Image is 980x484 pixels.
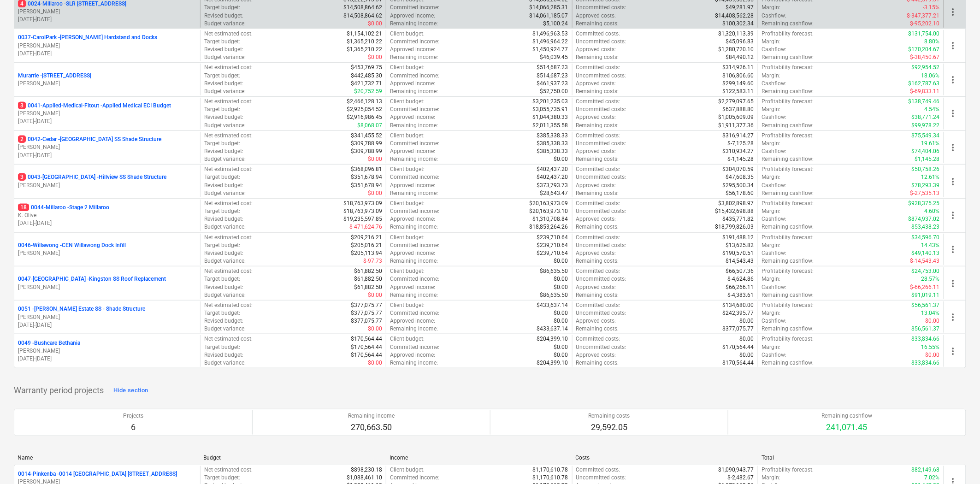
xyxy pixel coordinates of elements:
[204,207,240,215] p: Target budget :
[925,207,940,215] p: 4.60%
[762,207,781,215] p: Margin :
[390,53,438,61] p: Remaining income :
[351,148,382,155] p: $309,788.99
[18,275,166,283] p: 0047-[GEOGRAPHIC_DATA] - Kingston SS Roof Replacement
[533,215,568,223] p: $1,310,708.84
[204,132,253,140] p: Net estimated cost :
[576,242,626,249] p: Uncommitted costs :
[390,242,439,249] p: Committed income :
[723,72,754,80] p: $106,806.60
[347,113,382,121] p: $2,916,986.45
[719,122,754,130] p: $1,911,377.36
[762,242,781,249] p: Margin :
[948,6,959,18] span: more_vert
[351,165,382,173] p: $368,096.81
[762,155,814,163] p: Remaining cashflow :
[18,16,196,24] p: [DATE] - [DATE]
[576,132,620,140] p: Committed costs :
[351,140,382,148] p: $309,788.99
[204,234,253,242] p: Net estimated cost :
[390,249,435,257] p: Approved income :
[576,200,620,207] p: Committed costs :
[912,113,940,121] p: $38,771.24
[343,215,382,223] p: $19,235,597.85
[723,132,754,140] p: $316,914.27
[390,189,438,197] p: Remaining income :
[204,148,243,155] p: Revised budget :
[726,189,754,197] p: $56,178.60
[390,140,439,148] p: Committed income :
[576,80,616,88] p: Approved costs :
[723,215,754,223] p: $435,771.82
[347,38,382,46] p: $1,365,210.22
[909,46,940,53] p: $170,204.67
[533,98,568,106] p: $3,201,235.03
[204,257,246,265] p: Budget variance :
[762,64,814,71] p: Profitability forecast :
[576,140,626,148] p: Uncommitted costs :
[726,53,754,61] p: $84,490.12
[204,173,240,181] p: Target budget :
[912,64,940,71] p: $92,954.52
[204,113,243,121] p: Revised budget :
[537,242,568,249] p: $239,710.64
[719,113,754,121] p: $1,005,609.09
[18,143,196,151] p: [PERSON_NAME]
[390,182,435,189] p: Approved income :
[18,34,196,57] div: 0037-CarolPark -[PERSON_NAME] Hardstand and Docks[PERSON_NAME][DATE]-[DATE]
[390,223,438,231] p: Remaining income :
[204,46,243,53] p: Revised budget :
[923,4,940,12] p: -3.15%
[762,200,814,207] p: Profitability forecast :
[18,110,196,118] p: [PERSON_NAME]
[728,140,754,148] p: $-7,125.28
[390,234,425,242] p: Client budget :
[912,234,940,242] p: $34,596.70
[715,223,754,231] p: $18,799,826.03
[390,80,435,88] p: Approved income :
[762,106,781,113] p: Margin :
[204,215,243,223] p: Revised budget :
[762,132,814,140] p: Profitability forecast :
[18,102,196,125] div: 30041-Applied-Medical-Fitout -Applied Medical ECI Budget[PERSON_NAME][DATE]-[DATE]
[762,12,787,20] p: Cashflow :
[576,173,626,181] p: Uncommitted costs :
[537,140,568,148] p: $385,338.33
[204,88,246,95] p: Budget variance :
[18,249,196,257] p: [PERSON_NAME]
[204,242,240,249] p: Target budget :
[576,106,626,113] p: Uncommitted costs :
[762,182,787,189] p: Cashflow :
[357,122,382,130] p: $8,068.07
[762,98,814,106] p: Profitability forecast :
[762,165,814,173] p: Profitability forecast :
[351,242,382,249] p: $205,016.21
[921,140,940,148] p: 19.61%
[390,64,425,71] p: Client budget :
[530,223,568,231] p: $18,853,264.26
[204,20,246,28] p: Budget variance :
[18,321,196,329] p: [DATE] - [DATE]
[18,347,196,355] p: [PERSON_NAME]
[204,106,240,113] p: Target budget :
[719,98,754,106] p: $2,279,097.65
[537,80,568,88] p: $461,937.23
[533,46,568,53] p: $1,450,924.77
[18,339,80,347] p: 0049 - Bushcare Bethania
[762,72,781,80] p: Margin :
[907,12,940,20] p: $-347,377.21
[18,204,196,227] div: 180044-Millaroo -Stage 2 MillarooK. Olive[DATE]-[DATE]
[762,30,814,38] p: Profitability forecast :
[925,38,940,46] p: 8.80%
[18,173,166,181] p: 0043-[GEOGRAPHIC_DATA] - Hillview SS Shade Structure
[390,38,439,46] p: Committed income :
[351,249,382,257] p: $205,113.94
[576,223,619,231] p: Remaining costs :
[723,182,754,189] p: $295,500.34
[18,152,196,159] p: [DATE] - [DATE]
[576,189,619,197] p: Remaining costs :
[111,383,150,398] button: Hide section
[390,155,438,163] p: Remaining income :
[18,118,196,125] p: [DATE] - [DATE]
[723,234,754,242] p: $191,488.12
